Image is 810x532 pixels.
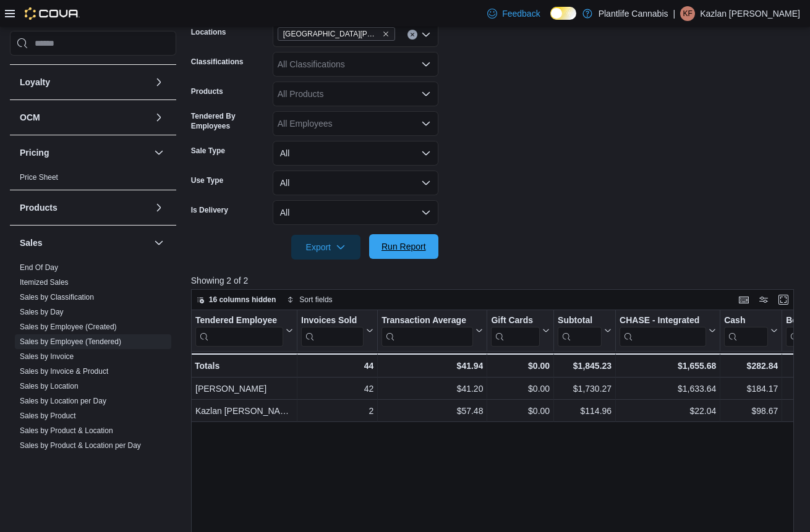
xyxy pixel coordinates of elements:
[558,315,602,347] div: Subtotal
[301,358,373,373] div: 44
[20,426,113,435] a: Sales by Product & Location
[301,315,373,347] button: Invoices Sold
[191,111,268,131] label: Tendered By Employees
[20,381,79,391] span: Sales by Location
[20,411,76,421] span: Sales by Product
[273,171,438,195] button: All
[20,146,149,159] button: Pricing
[283,28,380,40] span: [GEOGRAPHIC_DATA][PERSON_NAME]
[20,173,58,182] a: Price Sheet
[301,315,364,327] div: Invoices Sold
[301,381,373,396] div: 42
[482,1,545,26] a: Feedback
[151,200,166,215] button: Products
[620,358,716,373] div: $1,655.68
[191,146,225,156] label: Sale Type
[20,277,69,287] span: Itemized Sales
[20,426,113,436] span: Sales by Product & Location
[558,403,612,418] div: $114.96
[20,366,108,376] span: Sales by Invoice & Product
[491,315,540,327] div: Gift Cards
[20,307,64,317] span: Sales by Day
[683,6,692,21] span: KF
[491,381,550,396] div: $0.00
[558,315,612,347] button: Subtotal
[20,441,141,450] a: Sales by Product & Location per Day
[776,292,791,307] button: Enter fullscreen
[382,315,483,347] button: Transaction Average
[620,315,706,347] div: CHASE - Integrated
[192,292,281,307] button: 16 columns hidden
[291,235,360,260] button: Export
[195,315,283,327] div: Tendered Employee
[20,146,49,159] h3: Pricing
[20,76,50,88] h3: Loyalty
[421,89,431,99] button: Open list of options
[20,397,106,405] a: Sales by Location per Day
[20,76,149,88] button: Loyalty
[195,315,293,347] button: Tendered Employee
[724,358,778,373] div: $282.84
[700,6,800,21] p: Kazlan [PERSON_NAME]
[195,315,283,347] div: Tendered Employee
[502,7,540,20] span: Feedback
[369,234,438,259] button: Run Report
[421,59,431,69] button: Open list of options
[20,322,117,332] span: Sales by Employee (Created)
[20,263,58,272] a: End Of Day
[736,292,751,307] button: Keyboard shortcuts
[20,352,74,361] span: Sales by Invoice
[299,235,353,260] span: Export
[282,292,337,307] button: Sort fields
[20,382,79,391] a: Sales by Location
[382,240,426,253] span: Run Report
[382,315,473,327] div: Transaction Average
[382,30,390,38] button: Remove St. Albert - Erin Ridge from selection in this group
[20,237,149,249] button: Sales
[20,412,76,420] a: Sales by Product
[191,27,226,37] label: Locations
[382,381,483,396] div: $41.20
[724,403,778,418] div: $98.67
[301,315,364,347] div: Invoices Sold
[673,6,676,21] p: |
[151,145,166,160] button: Pricing
[191,87,223,96] label: Products
[421,30,431,40] button: Open list of options
[191,175,223,185] label: Use Type
[20,172,58,182] span: Price Sheet
[299,295,332,305] span: Sort fields
[491,315,540,347] div: Gift Card Sales
[724,315,768,327] div: Cash
[20,337,121,347] span: Sales by Employee (Tendered)
[273,141,438,166] button: All
[382,315,473,347] div: Transaction Average
[209,295,276,305] span: 16 columns hidden
[724,381,778,396] div: $184.17
[20,263,58,272] span: End Of Day
[421,119,431,129] button: Open list of options
[382,403,483,418] div: $57.48
[191,57,244,67] label: Classifications
[20,308,64,316] a: Sales by Day
[151,110,166,125] button: OCM
[20,352,74,361] a: Sales by Invoice
[273,200,438,225] button: All
[407,30,417,40] button: Clear input
[599,6,668,21] p: Plantlife Cannabis
[10,260,176,473] div: Sales
[191,274,800,287] p: Showing 2 of 2
[195,358,293,373] div: Totals
[301,403,373,418] div: 2
[724,315,778,347] button: Cash
[491,403,550,418] div: $0.00
[20,323,117,331] a: Sales by Employee (Created)
[491,315,550,347] button: Gift Cards
[724,315,768,347] div: Cash
[20,293,94,302] a: Sales by Classification
[151,75,166,90] button: Loyalty
[20,278,69,287] a: Itemized Sales
[20,441,141,450] span: Sales by Product & Location per Day
[20,367,108,376] a: Sales by Invoice & Product
[382,358,483,373] div: $41.94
